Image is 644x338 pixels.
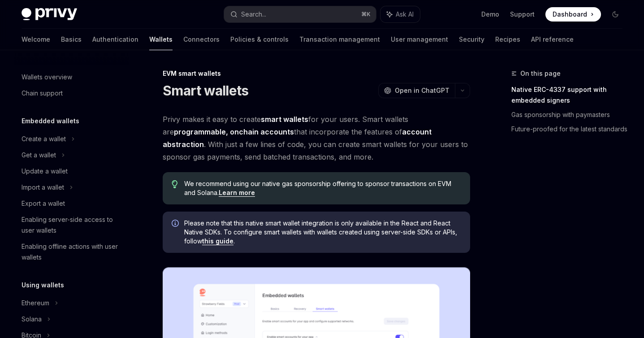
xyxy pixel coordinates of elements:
div: Create a wallet [22,134,66,144]
span: On this page [520,68,561,79]
span: Please note that this native smart wallet integration is only available in the React and React Na... [184,219,461,246]
strong: smart wallets [261,115,308,124]
a: API reference [531,29,574,50]
svg: Tip [172,180,178,188]
a: Security [459,29,484,50]
a: Wallets [149,29,173,50]
a: Dashboard [545,7,601,22]
svg: Info [172,220,181,229]
div: Import a wallet [22,182,64,193]
button: Ask AI [380,6,420,22]
a: this guide [202,237,233,245]
a: Support [510,10,535,19]
a: Welcome [22,29,50,50]
span: We recommend using our native gas sponsorship offering to sponsor transactions on EVM and Solana. [184,179,461,197]
h5: Embedded wallets [22,116,79,126]
a: Basics [61,29,82,50]
a: Connectors [183,29,220,50]
button: Toggle dark mode [608,7,622,22]
a: Demo [481,10,499,19]
a: User management [391,29,448,50]
div: Wallets overview [22,72,72,82]
h1: Smart wallets [163,82,248,99]
a: Chain support [14,85,129,101]
button: Search...⌘K [224,6,376,22]
span: Open in ChatGPT [395,86,450,95]
div: EVM smart wallets [163,69,470,78]
a: Gas sponsorship with paymasters [511,108,630,122]
a: Enabling offline actions with user wallets [14,238,129,265]
a: Enabling server-side access to user wallets [14,212,129,238]
a: Wallets overview [14,69,129,85]
strong: programmable, onchain accounts [174,127,294,136]
div: Ethereum [22,298,49,308]
img: dark logo [22,8,77,21]
div: Update a wallet [22,166,68,177]
a: Transaction management [299,29,380,50]
div: Search... [241,9,266,20]
div: Export a wallet [22,198,65,209]
div: Solana [22,314,42,325]
a: Recipes [495,29,520,50]
span: Dashboard [553,10,587,19]
div: Enabling server-side access to user wallets [22,214,124,236]
h5: Using wallets [22,280,64,290]
div: Chain support [22,88,63,99]
div: Enabling offline actions with user wallets [22,241,124,263]
div: Get a wallet [22,150,56,160]
a: Policies & controls [230,29,289,50]
a: Native ERC-4337 support with embedded signers [511,82,630,108]
a: Authentication [92,29,138,50]
a: Learn more [219,189,255,197]
span: ⌘ K [361,11,371,18]
a: Update a wallet [14,163,129,179]
span: Privy makes it easy to create for your users. Smart wallets are that incorporate the features of ... [163,113,470,163]
span: Ask AI [396,10,414,19]
a: Future-proofed for the latest standards [511,122,630,136]
a: Export a wallet [14,195,129,212]
button: Open in ChatGPT [378,83,455,98]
